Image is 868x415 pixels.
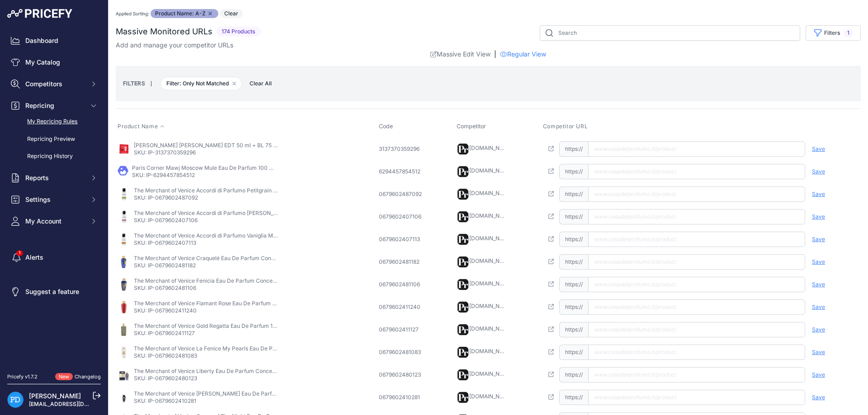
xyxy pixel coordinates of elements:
button: Clear All [245,79,276,88]
div: 0679602487092 [379,191,424,198]
p: SKU: IP-0679602410281 [134,397,278,405]
input: www.casadelprofumo.it/product [588,141,805,157]
a: [DOMAIN_NAME] [469,303,513,309]
p: The Merchant of Venice La Fenice My Pearls Eau De Parfum Concentrée 50 ml ([PERSON_NAME]) [134,345,278,352]
span: Reports [25,173,85,182]
small: | [145,81,157,86]
a: Suggest a feature [7,284,101,300]
span: https:// [559,209,588,224]
p: [PERSON_NAME] [PERSON_NAME] EDT 50 ml + BL 75 ml ([PERSON_NAME]) [134,142,278,149]
p: SKU: IP-0679602480123 [134,375,278,382]
span: Save [812,371,825,378]
a: Repricing Preview [7,131,101,147]
span: https:// [559,322,588,337]
input: Search [540,25,800,41]
span: Save [812,326,825,333]
input: www.casadelprofumo.it/product [588,322,805,337]
button: Clear [220,9,243,18]
div: 0679602481106 [379,281,424,288]
div: 0679602407113 [379,236,424,243]
a: [DOMAIN_NAME] [469,235,513,242]
span: https:// [559,232,588,247]
p: The Merchant of Venice Accordi di Parfumo Petitgrain Paraguay Eau De Parfum 30 ml (unisex) [134,187,278,194]
h2: Massive Monitored URLs [116,25,212,38]
span: 174 Products [216,27,261,37]
a: [DOMAIN_NAME] [469,257,513,264]
span: Filter: Only Not Matched [160,77,242,90]
p: SKU: IP-0679602481182 [134,262,278,269]
a: Dashboard [7,33,101,49]
p: SKU: IP-0679602411127 [134,330,278,337]
span: https:// [559,390,588,405]
a: [EMAIL_ADDRESS][DOMAIN_NAME] [29,401,123,407]
div: 0679602407106 [379,213,424,220]
p: The Merchant of Venice Craquelé Eau De Parfum Concentrée 100 ml (unisex) [134,255,278,262]
a: [DOMAIN_NAME] [469,370,513,377]
span: | [494,50,496,59]
input: www.casadelprofumo.it/product [588,299,805,315]
input: www.casadelprofumo.it/product [588,277,805,292]
button: My Account [7,213,101,229]
a: [DOMAIN_NAME] [469,325,513,332]
p: SKU: IP-0679602407106 [134,217,278,224]
p: SKU: IP-6294457854512 [132,172,277,179]
span: Save [812,191,825,198]
div: Pricefy v1.7.2 [7,373,38,381]
a: [DOMAIN_NAME] [469,212,513,219]
p: SKU: IP-0679602481083 [134,352,278,359]
input: www.casadelprofumo.it/product [588,187,805,202]
span: https:// [559,277,588,292]
nav: Sidebar [7,33,101,362]
a: Changelog [75,373,101,380]
button: Repricing [7,98,101,114]
div: 0679602410281 [379,394,424,401]
div: 0679602481083 [379,349,424,356]
a: [DOMAIN_NAME] [469,190,513,196]
small: FILTERS [123,80,145,87]
a: Repricing History [7,149,101,164]
a: [DOMAIN_NAME] [469,280,513,287]
button: Reports [7,170,101,186]
span: Save [812,258,825,266]
button: Filters1 [806,25,861,41]
a: [DOMAIN_NAME] [469,145,513,151]
div: 0679602481182 [379,258,424,266]
p: Paris Corner Mawj Moscow Mule Eau De Parfum 100 ml (unisex) [132,164,277,172]
button: Competitors [7,76,101,92]
input: www.casadelprofumo.it/product [588,390,805,405]
a: [DOMAIN_NAME] [469,393,513,400]
span: https:// [559,345,588,360]
span: Save [812,145,825,153]
small: Applied Sorting: [116,11,149,16]
span: https:// [559,254,588,270]
p: The Merchant of Venice Accordi di Parfumo [PERSON_NAME] Turchia Eau De Parfum 30 ml (unisex) [134,210,278,217]
p: The Merchant of Venice Accordi di Parfumo Vaniglia Madagascar Eau De Parfum 30 ml (unisex) [134,232,278,239]
p: The Merchant of Venice Gold Regatta Eau De Parfum 100 ml (unisex) [134,322,278,330]
p: The Merchant of Venice [PERSON_NAME] Eau De Parfum 50 ml ([PERSON_NAME]) [134,390,278,397]
span: Save [812,213,825,220]
span: Product Name: A-Z [151,9,218,18]
span: Code [379,123,393,130]
span: https:// [559,299,588,315]
a: Alerts [7,249,101,266]
span: Save [812,236,825,243]
input: www.casadelprofumo.it/product [588,254,805,270]
p: SKU: IP-0679602481106 [134,284,278,292]
div: 0679602480123 [379,371,424,378]
img: Pricefy Logo [7,9,72,18]
span: Competitor [457,123,486,130]
span: Save [812,281,825,288]
span: Save [812,168,825,175]
button: Settings [7,191,101,208]
p: SKU: IP-0679602411240 [134,307,278,314]
a: [DOMAIN_NAME] [469,167,513,174]
span: New [55,373,73,381]
input: www.casadelprofumo.it/product [588,367,805,382]
a: Massive Edit View [430,50,491,59]
input: www.casadelprofumo.it/product [588,345,805,360]
input: www.casadelprofumo.it/product [588,209,805,224]
p: SKU: IP-0679602487092 [134,194,278,201]
span: 1 [844,28,853,37]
